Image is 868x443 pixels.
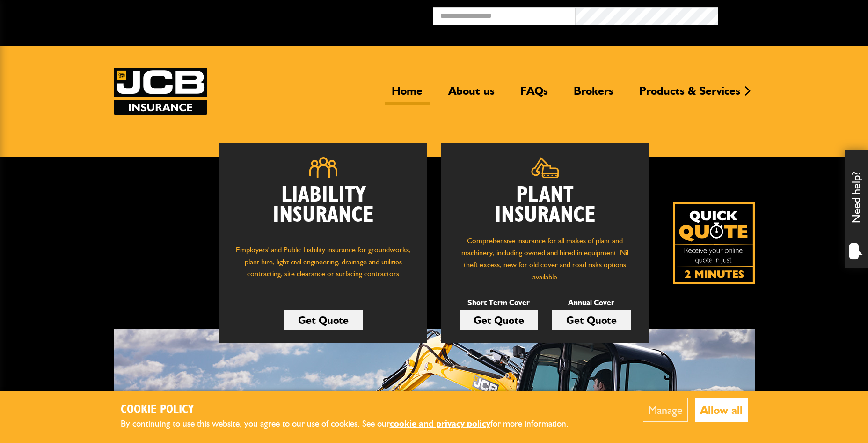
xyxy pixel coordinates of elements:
h2: Plant Insurance [455,185,635,225]
a: Get Quote [552,310,631,330]
a: Brokers [567,84,620,105]
div: Need help? [845,150,868,268]
a: Get Quote [284,310,363,330]
a: JCB Insurance Services [114,68,207,115]
h2: Cookie Policy [121,403,584,417]
p: Comprehensive insurance for all makes of plant and machinery, including owned and hired in equipm... [455,235,635,283]
button: Broker Login [718,7,861,22]
a: FAQs [513,84,555,105]
button: Allow all [695,398,748,422]
a: cookie and privacy policy [390,418,490,429]
a: Home [385,84,430,105]
img: JCB Insurance Services logo [114,68,207,115]
button: Manage [643,398,688,422]
a: Products & Services [632,84,747,105]
p: Short Term Cover [460,297,538,309]
a: Get your insurance quote isn just 2-minutes [673,202,755,284]
a: About us [441,84,502,105]
p: Employers' and Public Liability insurance for groundworks, plant hire, light civil engineering, d... [233,244,413,289]
a: Get Quote [460,310,538,330]
p: Annual Cover [552,297,631,309]
p: By continuing to use this website, you agree to our use of cookies. See our for more information. [121,417,584,431]
img: Quick Quote [673,202,755,284]
h2: Liability Insurance [233,185,413,235]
